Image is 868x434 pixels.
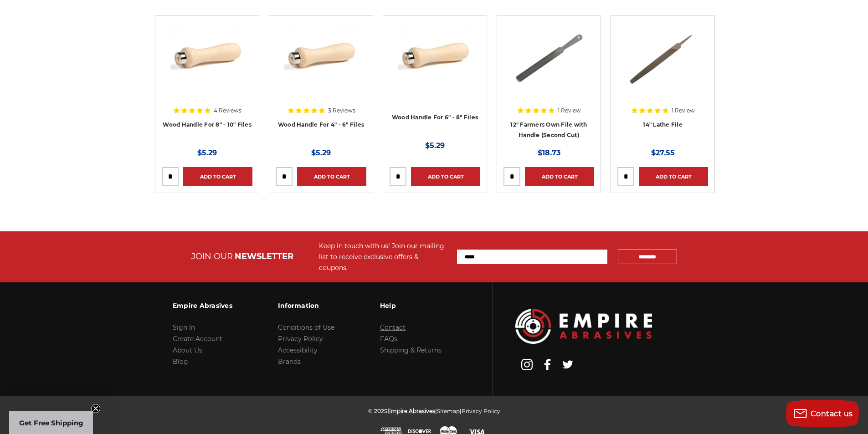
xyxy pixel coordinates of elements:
a: Privacy Policy [462,408,500,414]
h3: Information [278,296,334,315]
span: 1 Review [558,108,581,113]
a: Add to Cart [297,167,366,186]
span: 1 Review [672,108,695,113]
img: 14 Inch Lathe File, Single Cut [627,22,699,95]
a: Create Account [173,335,222,343]
a: 14 Inch Lathe File, Single Cut [617,22,708,109]
a: File Handle [390,22,480,109]
a: Add to Cart [183,167,252,186]
span: Empire Abrasives [387,408,435,414]
a: Conditions of Use [278,323,334,332]
a: Wood Handle For 6" - 8" Files [392,114,478,121]
h3: Help [380,296,442,315]
a: Add to Cart [411,167,480,186]
a: Contact [380,323,406,332]
img: File Handle [284,22,358,95]
img: File Handle [170,22,244,95]
a: Add to Cart [525,167,594,186]
a: File Handle [162,22,252,109]
span: $5.29 [197,148,217,157]
img: Empire Abrasives Logo Image [515,309,652,344]
a: Wood Handle For 4" - 6" Files [278,121,364,128]
div: Keep in touch with us! Join our mailing list to receive exclusive offers & coupons. [319,240,448,273]
span: 3 Reviews [328,108,355,113]
span: NEWSLETTER [235,251,293,261]
a: Sign In [173,323,195,332]
img: File Handle [398,22,472,95]
a: FAQs [380,335,397,343]
a: Accessibility [278,346,318,354]
h3: Empire Abrasives [173,296,232,315]
a: Shipping & Returns [380,346,442,354]
span: $5.29 [311,148,331,157]
a: 12 Inch Axe File with Handle [503,22,594,109]
a: 12" Farmers Own File with Handle (Second Cut) [510,121,587,138]
a: Wood Handle For 8" - 10" Files [163,121,252,128]
a: 14" Lathe File [643,121,683,128]
span: $18.73 [538,148,560,157]
a: File Handle [276,22,366,109]
a: About Us [173,346,202,354]
img: 12 Inch Axe File with Handle [513,22,586,95]
span: $5.29 [425,141,445,150]
button: Contact us [786,400,859,427]
span: $27.55 [651,148,675,157]
span: 4 Reviews [214,108,241,113]
span: Contact us [811,409,853,418]
span: Get Free Shipping [19,419,83,427]
a: Brands [278,357,301,366]
p: © 2025 | | [368,405,500,417]
a: Blog [173,357,188,366]
a: Privacy Policy [278,335,323,343]
a: Add to Cart [639,167,708,186]
a: Sitemap [437,408,460,414]
span: JOIN OUR [191,251,233,261]
div: Get Free ShippingClose teaser [9,411,93,434]
button: Close teaser [91,404,100,413]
